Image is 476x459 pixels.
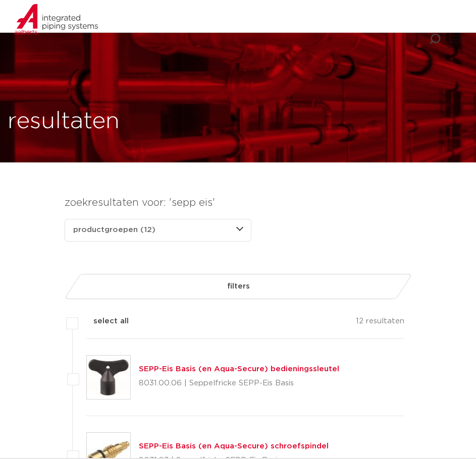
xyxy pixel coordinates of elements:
[227,278,249,295] span: filters
[8,105,120,138] h1: resultaten
[78,315,129,327] label: select all
[139,365,339,373] a: SEPP-Eis Basis (en Aqua-Secure) bedieningssleutel
[87,356,130,399] img: Thumbnail for SEPP-Eis Basis (en Aqua-Secure) bedieningssleutel
[139,442,329,450] a: SEPP-Eis Basis (en Aqua-Secure) schroefspindel
[139,375,339,391] p: 8031.00.06 | Seppelfricke SEPP-Eis Basis
[356,315,404,331] p: 12 resultaten
[65,195,412,211] h4: zoekresultaten voor: 'sepp eis'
